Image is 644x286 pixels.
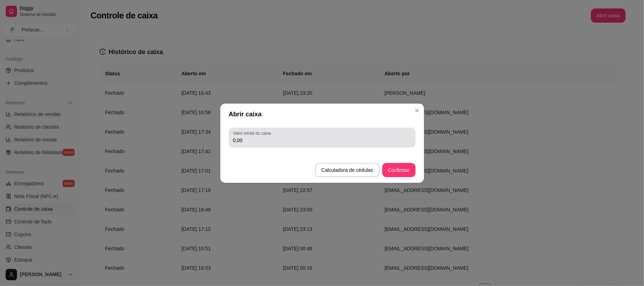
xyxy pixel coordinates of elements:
button: Calculadora de cédulas [315,163,379,177]
header: Abrir caixa [220,104,424,125]
button: Close [411,105,423,116]
label: Valor inicial do caixa [233,130,273,136]
button: Confirmar [382,163,415,177]
input: Valor inicial do caixa [233,137,411,144]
